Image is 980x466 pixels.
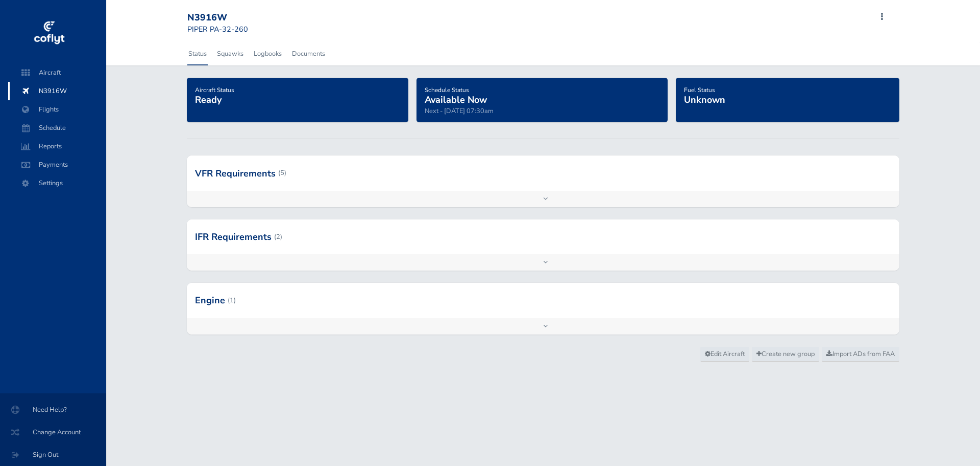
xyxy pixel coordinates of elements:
[12,401,94,419] span: Need Help?
[684,94,725,106] span: Unknown
[18,119,96,137] span: Schedule
[684,86,715,94] span: Fuel Status
[195,94,222,106] span: Ready
[700,347,749,362] a: Edit Aircraft
[425,86,469,94] span: Schedule Status
[705,349,745,359] span: Edit Aircraft
[18,100,96,119] span: Flights
[752,347,819,362] a: Create new group
[425,94,487,106] span: Available Now
[18,82,96,100] span: N3916W
[18,63,96,82] span: Aircraft
[425,83,487,106] a: Schedule StatusAvailable Now
[216,42,244,65] a: Squawks
[425,106,494,116] span: Next - [DATE] 07:30am
[195,86,234,94] span: Aircraft Status
[12,423,94,441] span: Change Account
[187,12,261,24] div: N3916W
[291,42,326,65] a: Documents
[12,446,94,464] span: Sign Out
[18,156,96,174] span: Payments
[822,347,899,362] a: Import ADs from FAA
[18,174,96,192] span: Settings
[756,349,815,359] span: Create new group
[187,42,208,65] a: Status
[32,18,66,49] img: coflyt logo
[18,137,96,156] span: Reports
[253,42,283,65] a: Logbooks
[826,349,895,359] span: Import ADs from FAA
[187,24,248,34] small: PIPER PA-32-260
